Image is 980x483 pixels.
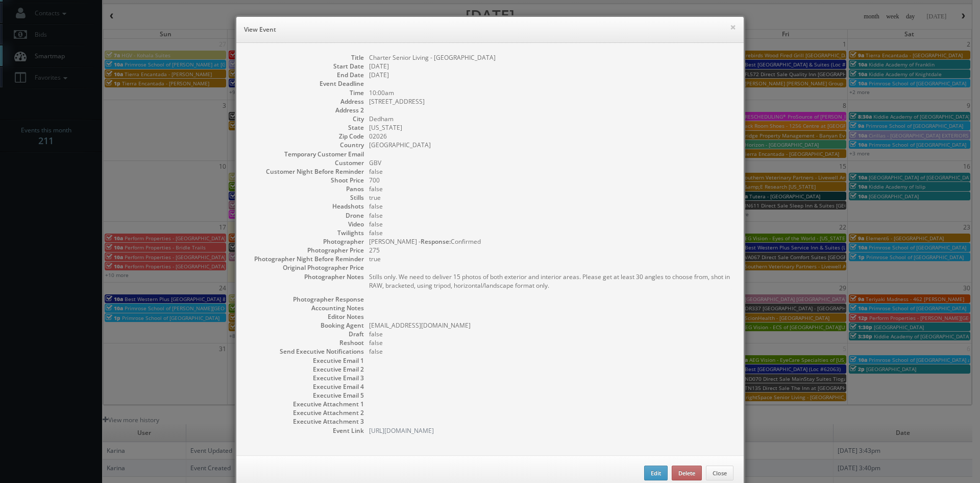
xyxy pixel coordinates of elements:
[247,132,364,141] dt: Zip Code
[247,347,364,356] dt: Send Executive Notifications
[369,97,733,106] dd: [STREET_ADDRESS]
[369,193,733,202] dd: true
[247,114,364,123] dt: City
[247,71,364,79] dt: End Date
[247,272,364,281] dt: Photographer Notes
[247,408,364,417] dt: Executive Attachment 2
[247,220,364,228] dt: Video
[369,330,733,338] dd: false
[247,176,364,185] dt: Shoot Price
[369,158,733,167] dd: GBV
[672,466,702,481] button: Delete
[369,202,733,211] dd: false
[247,356,364,365] dt: Executive Email 1
[247,338,364,347] dt: Reshoot
[247,79,364,88] dt: Event Deadline
[369,255,733,263] dd: true
[247,304,364,312] dt: Accounting Notes
[247,150,364,158] dt: Temporary Customer Email
[247,237,364,246] dt: Photographer
[247,106,364,114] dt: Address 2
[369,167,733,176] dd: false
[247,123,364,132] dt: State
[247,400,364,408] dt: Executive Attachment 1
[247,53,364,62] dt: Title
[247,141,364,149] dt: Country
[247,255,364,263] dt: Photographer Night Before Reminder
[369,123,733,132] dd: [US_STATE]
[369,426,434,435] a: [URL][DOMAIN_NAME]
[369,338,733,347] dd: false
[369,88,733,97] dd: 10:00am
[247,97,364,106] dt: Address
[247,426,364,435] dt: Event Link
[369,347,733,356] dd: false
[247,321,364,330] dt: Booking Agent
[247,158,364,167] dt: Customer
[644,466,668,481] button: Edit
[369,141,733,149] dd: [GEOGRAPHIC_DATA]
[369,220,733,228] dd: false
[247,228,364,237] dt: Twilights
[369,321,733,330] dd: [EMAIL_ADDRESS][DOMAIN_NAME]
[247,263,364,272] dt: Original Photographer Price
[247,202,364,211] dt: Headshots
[369,176,733,185] dd: 700
[247,62,364,71] dt: Start Date
[369,272,733,290] pre: Stills only. We need to deliver 15 photos of both exterior and interior areas. Please get at leas...
[247,382,364,391] dt: Executive Email 4
[369,211,733,220] dd: false
[247,312,364,321] dt: Editor Notes
[706,466,733,481] button: Close
[247,185,364,193] dt: Panos
[369,71,733,79] dd: [DATE]
[369,237,733,246] dd: [PERSON_NAME] - Confirmed
[247,330,364,338] dt: Draft
[369,53,733,62] dd: Charter Senior Living - [GEOGRAPHIC_DATA]
[247,365,364,374] dt: Executive Email 2
[247,391,364,400] dt: Executive Email 5
[730,24,736,31] button: ×
[247,193,364,202] dt: Stills
[369,114,733,123] dd: Dedham
[244,25,736,35] h6: View Event
[369,62,733,71] dd: [DATE]
[247,167,364,176] dt: Customer Night Before Reminder
[369,185,733,193] dd: false
[369,228,733,237] dd: false
[247,417,364,426] dt: Executive Attachment 3
[247,88,364,97] dt: Time
[247,246,364,255] dt: Photographer Price
[247,374,364,382] dt: Executive Email 3
[247,211,364,220] dt: Drone
[421,237,451,246] b: Response:
[369,132,733,141] dd: 02026
[369,246,733,255] dd: 275
[247,295,364,304] dt: Photographer Response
